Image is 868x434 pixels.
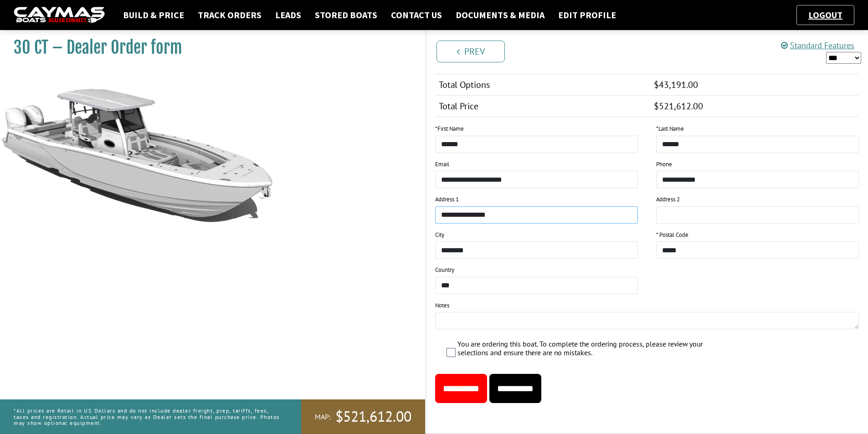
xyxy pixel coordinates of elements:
[654,100,703,112] span: $521,612.00
[386,9,447,21] a: Contact Us
[554,9,621,21] a: Edit Profile
[301,399,425,434] a: MAP:$521,612.00
[435,124,464,133] label: First Name
[271,9,306,21] a: Leads
[656,230,688,240] label: * Postal Code
[14,7,105,24] img: caymas-dealer-connect-2ed40d3bc7270c1d8d7ffb4b79bf05adc795679939227970def78ec6f6c03838.gif
[435,230,444,240] label: City
[656,195,680,204] label: Address 2
[193,9,266,21] a: Track Orders
[457,340,705,359] label: You are ordering this boat. To complete the ordering process, please review your selections and e...
[14,37,402,58] h1: 30 CT – Dealer Order form
[656,124,684,133] label: Last Name
[435,74,651,96] td: Total Options
[451,9,549,21] a: Documents & Media
[435,266,454,275] label: Country
[435,301,449,310] label: Notes
[804,9,847,20] a: Logout
[435,160,449,169] label: Email
[315,412,331,422] span: MAP:
[781,40,854,51] a: Standard Features
[14,403,281,430] p: *All prices are Retail in US Dollars and do not include dealer freight, prep, tariffs, fees, taxe...
[435,96,651,117] td: Total Price
[118,9,189,21] a: Build & Price
[656,160,672,169] label: Phone
[435,195,459,204] label: Address 1
[654,79,698,91] span: $43,191.00
[437,41,505,62] a: Prev
[310,9,382,21] a: Stored Boats
[335,407,411,426] span: $521,612.00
